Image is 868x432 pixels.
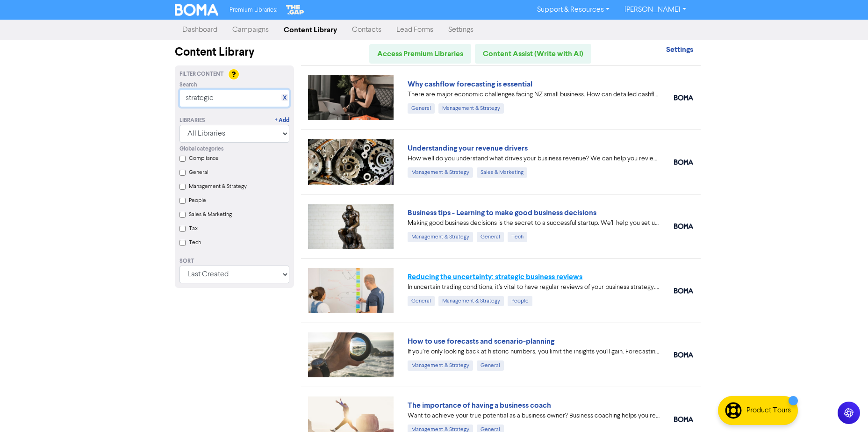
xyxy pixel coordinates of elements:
img: boma_accounting [674,352,693,358]
a: Support & Resources [530,2,617,17]
div: Tech [508,232,527,242]
a: Understanding your revenue drivers [408,144,528,153]
a: Settings [441,21,481,39]
div: General [408,296,435,306]
img: boma [674,417,693,422]
a: Campaigns [225,21,276,39]
img: The Gap [285,4,305,16]
a: Content Assist (Write with AI) [475,44,591,64]
label: Sales & Marketing [189,210,232,219]
div: There are major economic challenges facing NZ small business. How can detailed cashflow forecasti... [408,90,660,100]
span: Search [179,81,197,89]
label: Management & Strategy [189,182,247,191]
label: General [189,168,208,177]
a: Why cashflow forecasting is essential [408,79,532,89]
div: Management & Strategy [438,103,504,114]
div: Management & Strategy [408,167,473,178]
a: Reducing the uncertainty: strategic business reviews [408,272,582,281]
a: How to use forecasts and scenario-planning [408,337,554,346]
label: People [189,196,206,205]
a: The importance of having a business coach [408,401,551,410]
a: Lead Forms [389,21,441,39]
div: Sales & Marketing [477,167,527,178]
div: If you’re only looking back at historic numbers, you limit the insights you’ll gain. Forecasting ... [408,347,660,357]
img: boma_accounting [674,159,693,165]
div: People [508,296,532,306]
img: boma [674,288,693,294]
a: Contacts [344,21,389,39]
div: Global categories [179,145,289,153]
span: Premium Libraries: [230,7,277,13]
label: Tax [189,224,198,233]
a: Settings [666,46,693,54]
div: How well do you understand what drives your business revenue? We can help you review your numbers... [408,154,660,164]
div: Want to achieve your true potential as a business owner? Business coaching helps you review, anal... [408,411,660,421]
div: General [408,103,435,114]
div: Filter Content [179,70,289,79]
img: boma [674,223,693,229]
label: Tech [189,238,201,247]
div: Sort [179,257,289,266]
a: X [283,94,287,101]
div: General [477,360,504,371]
a: Dashboard [175,21,225,39]
a: + Add [275,116,289,125]
strong: Settings [666,45,693,54]
a: [PERSON_NAME] [617,2,693,17]
div: Making good business decisions is the secret to a successful startup. We’ll help you set up the b... [408,218,660,228]
div: Management & Strategy [408,232,473,242]
div: Libraries [179,116,205,125]
img: boma [674,95,693,101]
iframe: Chat Widget [821,387,868,432]
a: Business tips - Learning to make good business decisions [408,208,596,217]
a: Access Premium Libraries [369,44,471,64]
div: General [477,232,504,242]
label: Compliance [189,154,219,163]
div: Content Library [175,44,294,61]
div: Management & Strategy [438,296,504,306]
a: Content Library [276,21,344,39]
div: Management & Strategy [408,360,473,371]
img: BOMA Logo [175,4,219,16]
div: In uncertain trading conditions, it’s vital to have regular reviews of your business strategy. We... [408,282,660,292]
